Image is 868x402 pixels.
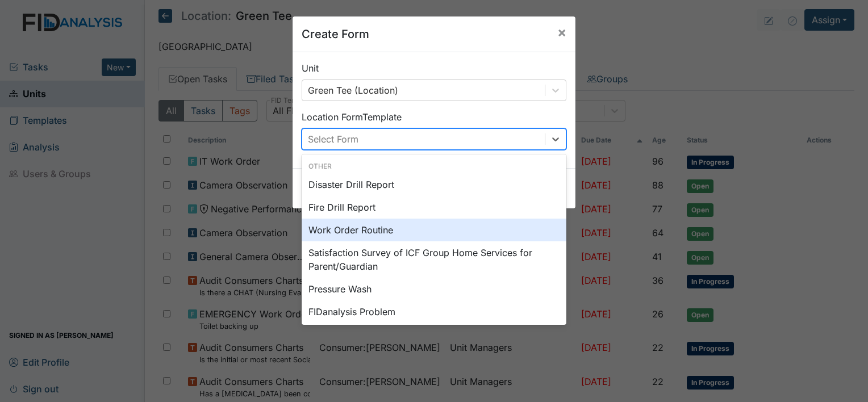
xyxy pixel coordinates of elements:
[302,173,566,196] div: Disaster Drill Report
[302,110,402,124] label: Location Form Template
[302,300,566,323] div: FIDanalysis Problem
[302,241,566,278] div: Satisfaction Survey of ICF Group Home Services for Parent/Guardian
[548,16,575,48] button: Close
[308,83,398,97] div: Green Tee (Location)
[302,161,566,171] div: Other
[302,26,369,43] h5: Create Form
[302,219,566,241] div: Work Order Routine
[302,323,566,346] div: HVAC PM
[302,278,566,300] div: Pressure Wash
[308,132,358,146] div: Select Form
[302,196,566,219] div: Fire Drill Report
[557,24,566,40] span: ×
[302,61,319,75] label: Unit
